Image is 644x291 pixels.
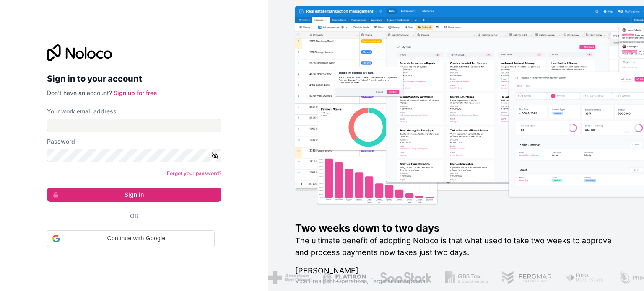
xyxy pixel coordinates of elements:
h1: [PERSON_NAME] [295,265,617,277]
span: Don't have an account? [47,89,112,96]
a: Sign up for free [114,89,157,96]
input: Email address [47,119,221,132]
h2: Sign in to your account [47,71,221,86]
h1: Vice President Operations , Fergmar Enterprises [295,277,617,285]
div: Continue with Google [47,230,215,247]
button: Sign in [47,188,221,202]
span: Continue with Google [63,234,209,243]
input: Password [47,149,221,162]
h2: The ultimate benefit of adopting Noloco is that what used to take two weeks to approve and proces... [295,235,617,258]
label: Password [47,137,75,146]
a: Forgot your password? [167,170,221,176]
label: Your work email address [47,107,117,116]
h1: Two weeks down to two days [295,221,617,235]
span: Or [130,212,138,220]
img: /assets/american-red-cross-BAupjrZR.png [268,271,309,284]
